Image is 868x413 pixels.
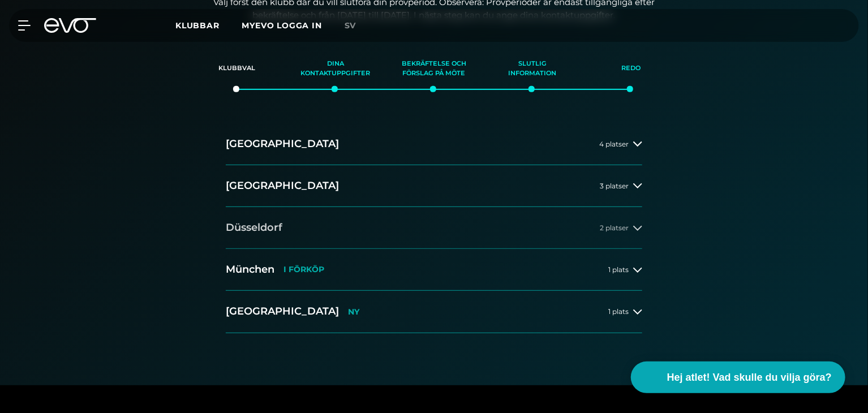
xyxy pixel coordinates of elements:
[226,221,282,234] font: Düsseldorf
[605,182,629,190] font: platser
[175,20,242,31] a: Klubbar
[631,362,845,393] button: Hej atlet! Vad skulle du vilja göra?
[226,137,339,150] font: [GEOGRAPHIC_DATA]
[226,263,274,276] font: München
[608,265,611,274] font: 1
[300,59,370,77] font: Dina kontaktuppgifter
[283,264,324,274] font: I FÖRKÖP
[226,123,642,165] button: [GEOGRAPHIC_DATA]4 platser
[226,249,642,291] button: MünchenI FÖRKÖP1 plats
[345,19,370,32] a: sv
[667,372,832,383] font: Hej atlet! Vad skulle du vilja göra?
[226,291,642,333] button: [GEOGRAPHIC_DATA]NY1 plats
[226,305,339,317] font: [GEOGRAPHIC_DATA]
[345,20,356,31] font: sv
[226,179,339,192] font: [GEOGRAPHIC_DATA]
[242,20,322,31] a: MYEVO LOGGA IN
[600,182,604,190] font: 3
[605,223,629,232] font: platser
[608,307,611,316] font: 1
[621,64,641,72] font: Redo
[175,20,220,31] font: Klubbar
[599,140,604,148] font: 4
[509,59,557,77] font: Slutlig information
[612,307,629,316] font: plats
[605,140,629,148] font: platser
[348,307,359,317] font: NY
[612,265,629,274] font: plats
[402,59,466,77] font: Bekräftelse och förslag på möte
[226,165,642,207] button: [GEOGRAPHIC_DATA]3 platser
[600,223,604,232] font: 2
[226,207,642,249] button: Düsseldorf2 platser
[218,64,255,72] font: Klubbval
